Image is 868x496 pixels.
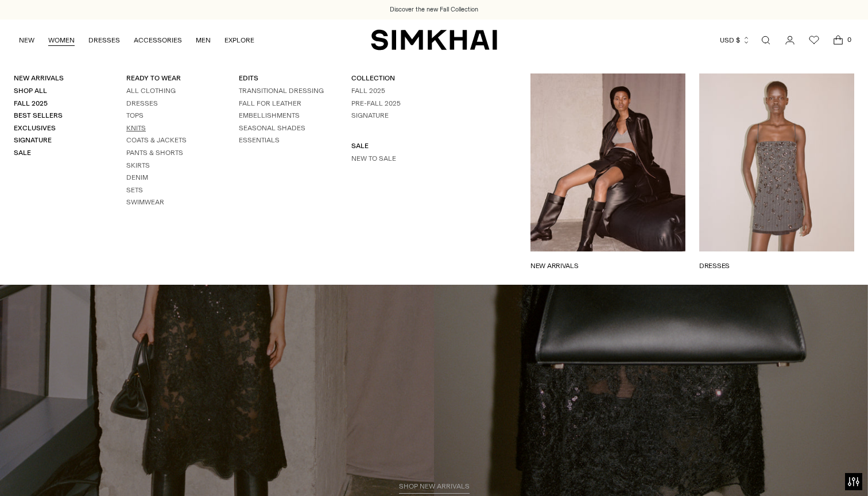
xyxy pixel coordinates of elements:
a: EXPLORE [224,28,254,53]
a: ACCESSORIES [134,28,182,53]
a: NEW [19,28,34,53]
a: Discover the new Fall Collection [390,5,478,14]
a: Wishlist [803,29,826,52]
a: WOMEN [48,28,75,53]
a: SIMKHAI [371,29,497,51]
span: 0 [844,34,854,45]
a: Open search modal [754,29,777,52]
a: Open cart modal [827,29,850,52]
button: USD $ [720,28,750,53]
a: MEN [196,28,211,53]
a: DRESSES [88,28,120,53]
a: Go to the account page [778,29,801,52]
